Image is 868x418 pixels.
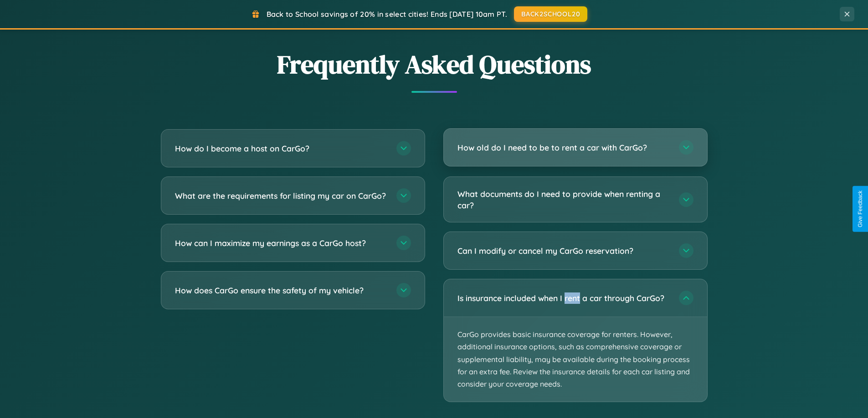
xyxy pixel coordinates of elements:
[175,237,387,249] h3: How can I maximize my earnings as a CarGo host?
[175,143,387,154] h3: How do I become a host on CarGo?
[857,191,863,227] div: Give Feedback
[161,47,708,82] h2: Frequently Asked Questions
[457,245,670,257] h3: Can I modify or cancel my CarGo reservation?
[457,188,670,211] h3: What documents do I need to provide when renting a car?
[267,10,507,19] span: Back to School savings of 20% in select cities! Ends [DATE] 10am PT.
[175,285,387,296] h3: How does CarGo ensure the safety of my vehicle?
[457,142,670,153] h3: How old do I need to be to rent a car with CarGo?
[457,292,670,304] h3: Is insurance included when I rent a car through CarGo?
[175,190,387,201] h3: What are the requirements for listing my car on CarGo?
[514,6,587,22] button: BACK2SCHOOL20
[444,317,707,402] p: CarGo provides basic insurance coverage for renters. However, additional insurance options, such ...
